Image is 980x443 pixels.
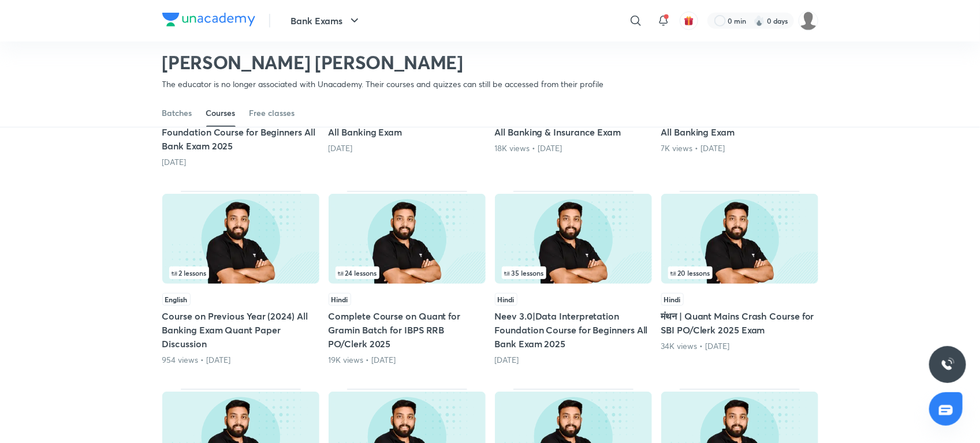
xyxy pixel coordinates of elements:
div: infocontainer [169,266,312,279]
h5: Complete Course on Quant for Gramin Batch for IBPS RRB PO/Clerk 2025 [329,309,486,351]
div: Neev 3.0|Data Interpretation Foundation Course for Beginners All Bank Exam 2025 [495,191,652,365]
span: 24 lessons [338,269,377,276]
div: 18K views • 3 months ago [495,142,652,154]
div: infosection [336,266,479,279]
img: Thumbnail [661,194,818,284]
div: Free classes [249,107,295,119]
a: Company Logo [162,13,255,29]
div: infosection [668,266,811,279]
div: 5 months ago [495,354,652,366]
div: left [668,266,811,279]
img: Thumbnail [329,194,486,284]
div: Courses [206,107,236,119]
img: streak [754,15,765,27]
h5: Neev 3.0 |Arithmetic Detailed Foundation Course for Beginners All Bank Exam 2025 [162,111,319,153]
img: avatar [684,16,694,26]
div: Course on Previous Year (2024) All Banking Exam Quant Paper Discussion [162,191,319,365]
a: Free classes [249,99,295,127]
div: मंथन | Quant Mains Crash Course for SBI PO/Clerk 2025 Exam [661,191,818,365]
div: left [502,266,645,279]
img: ttu [941,358,955,371]
div: Complete Course on Quant for Gramin Batch for IBPS RRB PO/Clerk 2025 [329,191,486,365]
div: infocontainer [502,266,645,279]
img: Thumbnail [162,194,319,284]
div: 954 views • 4 months ago [162,354,319,366]
h5: Course on Previous Year (2024) All Banking Exam Quant Paper Discussion [162,309,319,351]
span: 20 lessons [670,269,710,276]
h5: Neev 3.0|Data Interpretation Foundation Course for Beginners All Bank Exam 2025 [495,309,652,351]
div: left [169,266,312,279]
div: infosection [169,266,312,279]
button: avatar [680,12,698,30]
div: 3 months ago [329,142,486,154]
div: infocontainer [336,266,479,279]
p: The educator is no longer associated with Unacademy. Their courses and quizzes can still be acces... [162,78,604,90]
div: left [336,266,479,279]
span: Hindi [661,293,684,306]
button: Bank Exams [284,9,368,32]
img: Thumbnail [495,194,652,284]
h2: [PERSON_NAME] [PERSON_NAME] [162,51,604,74]
a: Batches [162,99,192,127]
div: 19K views • 4 months ago [329,354,486,366]
div: infosection [502,266,645,279]
div: Batches [162,107,192,119]
div: 34K views • 6 months ago [661,340,818,352]
span: 35 lessons [504,269,544,276]
a: Courses [206,99,236,127]
div: 7K views • 3 months ago [661,142,818,154]
img: Sainya Singh [799,11,818,31]
div: infocontainer [668,266,811,279]
div: 3 months ago [162,156,319,168]
span: Hindi [329,293,351,306]
span: 2 lessons [172,269,207,276]
span: Hindi [495,293,517,306]
img: Company Logo [162,13,255,27]
h5: मंथन | Quant Mains Crash Course for SBI PO/Clerk 2025 Exam [661,309,818,337]
span: English [162,293,191,306]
